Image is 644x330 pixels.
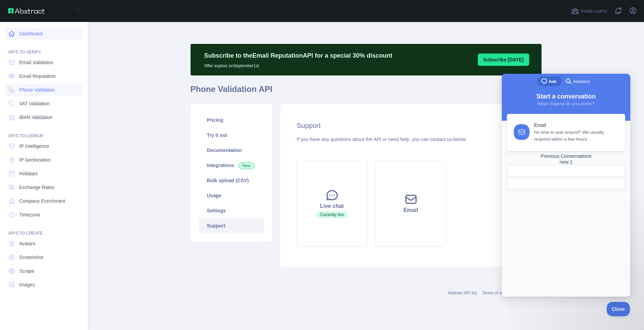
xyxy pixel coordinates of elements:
div: If you have any questions about the API or need help, you can contact us below. [297,136,525,143]
span: Exchange Rates [19,184,54,191]
a: Screenshot [5,251,82,263]
h2: Support [297,121,525,130]
span: Email Reputation [19,73,56,80]
span: New [239,162,254,169]
span: IP Intelligence [19,143,49,150]
button: Email [376,161,446,246]
a: Company Enrichment [5,195,82,207]
button: Invite users [570,5,608,16]
img: Abstract API [8,8,45,14]
a: Scrape [5,265,82,277]
a: Terms of service [482,291,512,295]
span: Screenshot [19,254,44,261]
a: Email Reputation [5,70,82,82]
p: Offer expires on September 1st. [204,60,392,69]
span: Holidays [19,170,38,177]
a: Holidays [5,167,82,180]
div: API'S TO CREATE [5,222,82,236]
div: Live chat [305,202,359,210]
iframe: Help Scout Beacon - Live Chat, Contact Form, and Knowledge Base [502,74,630,297]
a: IBAN Validation [5,111,82,123]
a: Support [199,218,264,233]
a: Exchange Rates [5,181,82,193]
a: Settings [199,203,264,218]
p: Subscribe to the Email Reputation API for a special 30 % discount [204,51,392,60]
h1: Phone Validation API [191,84,542,100]
span: Company Enrichment [19,198,65,204]
span: Invite users [581,7,607,15]
iframe: Help Scout Beacon - Close [607,302,630,316]
a: Dashboard [5,27,82,40]
button: Subscribe [DATE] [478,54,529,66]
span: Currently live [316,211,347,218]
div: API'S TO LOOKUP [5,125,82,139]
a: Usage [199,188,264,203]
a: Pricing [199,113,264,128]
button: Live chatCurrently live [297,161,367,246]
a: Email Validation [5,56,82,69]
a: VAT Validation [5,97,82,110]
a: Documentation [199,143,264,158]
a: Timezone [5,209,82,221]
span: Avatars [19,240,35,247]
div: API'S TO VERIFY [5,41,82,55]
a: Try it out [199,128,264,143]
a: Abstract API Inc. [448,291,478,295]
a: Bulk upload (CSV) [199,173,264,188]
a: Integrations New [199,158,264,173]
span: Email Validation [19,59,53,66]
a: Images [5,279,82,291]
div: Email [384,206,438,214]
span: Scrape [19,268,34,274]
a: IP Intelligence [5,140,82,152]
a: Avatars [5,237,82,250]
span: Phone Validation [19,86,55,93]
a: IP Geolocation [5,154,82,166]
a: Phone Validation [5,84,82,96]
span: VAT Validation [19,100,50,107]
span: Timezone [19,211,40,218]
span: IP Geolocation [19,156,51,163]
span: IBAN Validation [19,114,52,121]
span: Images [19,281,35,288]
